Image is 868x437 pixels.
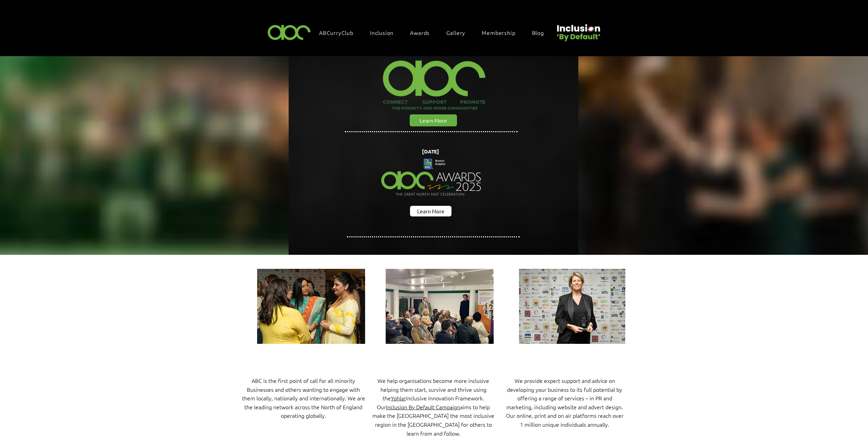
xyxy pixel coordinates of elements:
img: Northern Insights Double Pager Apr 2025.png [375,146,488,209]
a: Blog [529,25,554,40]
div: Awards [407,25,440,40]
nav: Site [316,25,554,40]
span: Inclusion [370,29,394,36]
span: Learn More [420,117,447,124]
a: Learn More [410,114,457,126]
img: abc background hero black.png [289,56,578,255]
img: ABCAwards2024-00042-Enhanced-NR.jpg [519,269,625,344]
span: Our aims to help make the [GEOGRAPHIC_DATA] the most inclusive region in the [GEOGRAPHIC_DATA] fo... [372,403,494,437]
span: Blog [532,29,544,36]
img: ABC-Logo-Blank-Background-01-01-2_edited.png [379,52,489,98]
span: ABC is the first point of call for all minority Businesses and others wanting to engage with them... [242,377,365,419]
a: ABCurryClub [316,25,364,40]
a: Learn More [410,206,451,216]
span: We provide expert support and advice on developing your business to its full potential by offerin... [506,377,624,428]
span: Gallery [446,29,466,36]
span: [DATE] [422,148,439,155]
span: We help organisations become more inclusive helping them start, survive and thrive using the Incl... [377,377,489,402]
span: Membership [482,29,515,36]
a: Gallery [443,25,476,40]
span: ABCurryClub [319,29,353,36]
span: Learn More [417,208,445,215]
div: Inclusion [366,25,404,40]
img: IMG-20230119-WA0022.jpg [386,269,494,344]
span: Awards [410,29,430,36]
img: ABC-Logo-Blank-Background-01-01-2.png [266,22,313,42]
img: Untitled design (22).png [554,18,602,42]
a: Yohlar [391,394,406,402]
a: Membership [478,25,526,40]
img: ABCAwards2024-09595.jpg [257,269,365,344]
a: Inclusion By Default Campaign [386,403,460,411]
span: CONNECT SUPPORT PROMOTE [383,98,485,105]
span: THE MINORITY AND WIDER COMMUNITIES [392,105,478,111]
